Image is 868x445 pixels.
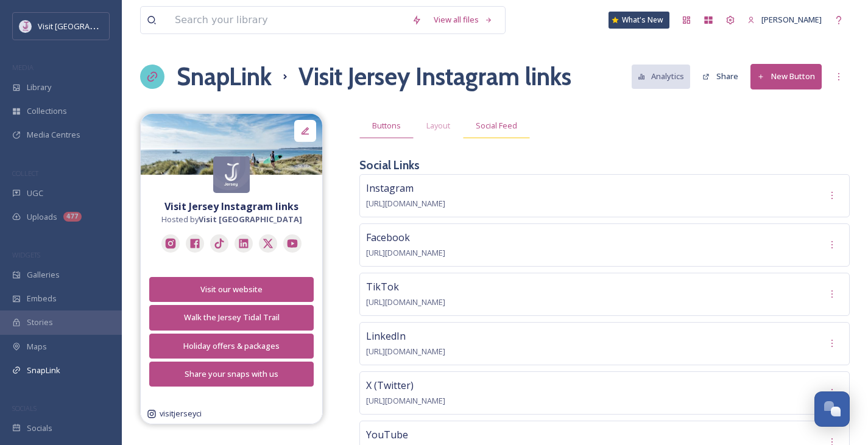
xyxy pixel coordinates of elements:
[366,280,399,293] span: TikTok
[12,404,37,413] span: SOCIALS
[149,277,314,302] button: Visit our website
[149,362,314,387] button: Share your snaps with us
[476,120,517,131] span: Social Feed
[149,334,314,359] button: Holiday offers & packages
[696,65,744,88] button: Share
[632,65,691,88] button: Analytics
[359,156,420,174] h3: Social Links
[177,58,272,95] a: SnapLink
[156,340,307,352] div: Holiday offers & packages
[164,200,298,213] strong: Visit Jersey Instagram links
[366,247,445,258] span: [URL][DOMAIN_NAME]
[366,379,414,392] span: X (Twitter)
[27,105,67,117] span: Collections
[161,214,302,225] span: Hosted by
[27,82,51,93] span: Library
[63,212,82,222] div: 477
[814,391,850,427] button: Open Chat
[156,284,307,295] div: Visit our website
[160,408,202,419] span: visitjerseyci
[428,8,499,32] a: View all files
[632,65,697,88] a: Analytics
[169,7,406,33] input: Search your library
[141,114,322,175] img: 90ca2c66-f3cc-4bfd-b9a5-24ac8d8571c8.jpg
[366,231,410,244] span: Facebook
[366,395,445,406] span: [URL][DOMAIN_NAME]
[366,296,445,307] span: [URL][DOMAIN_NAME]
[12,63,34,72] span: MEDIA
[27,129,80,141] span: Media Centres
[750,64,822,89] button: New Button
[12,169,38,178] span: COLLECT
[298,58,571,95] h1: Visit Jersey Instagram links
[366,181,414,195] span: Instagram
[366,329,406,343] span: LinkedIn
[12,250,40,259] span: WIDGETS
[27,293,57,304] span: Embeds
[609,12,669,29] a: What's New
[199,214,302,225] strong: Visit [GEOGRAPHIC_DATA]
[366,346,445,357] span: [URL][DOMAIN_NAME]
[27,317,53,328] span: Stories
[149,305,314,330] button: Walk the Jersey Tidal Trail
[426,120,450,131] span: Layout
[27,365,60,376] span: SnapLink
[366,198,445,209] span: [URL][DOMAIN_NAME]
[156,312,307,323] div: Walk the Jersey Tidal Trail
[38,20,132,32] span: Visit [GEOGRAPHIC_DATA]
[741,8,828,32] a: [PERSON_NAME]
[27,211,57,223] span: Uploads
[27,422,52,434] span: Socials
[27,269,60,281] span: Galleries
[761,14,822,25] span: [PERSON_NAME]
[19,20,32,32] img: Events-Jersey-Logo.png
[372,120,401,131] span: Buttons
[27,187,43,199] span: UGC
[366,428,408,441] span: YouTube
[27,341,47,352] span: Maps
[213,156,250,193] img: logo.jpg
[156,368,307,380] div: Share your snaps with us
